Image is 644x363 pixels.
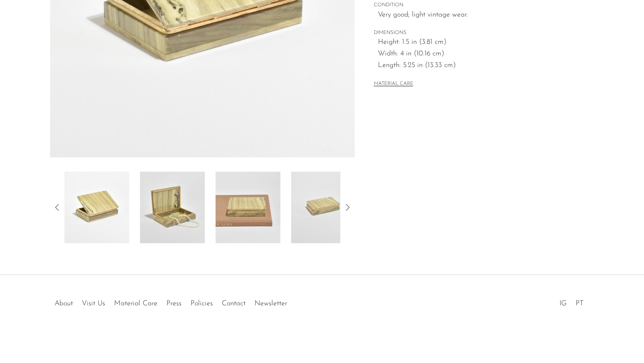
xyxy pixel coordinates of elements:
span: DIMENSIONS [374,29,575,37]
a: Policies [191,300,213,307]
span: Height: 1.5 in (3.81 cm) [378,37,575,48]
span: Very good; light vintage wear. [378,9,575,21]
a: Contact [222,300,246,307]
ul: Quick links [50,293,292,310]
img: Hinged Stone Italian Box [216,172,280,243]
a: PT [576,300,584,307]
span: CONDITION [374,1,575,9]
button: MATERIAL CARE [374,81,413,88]
a: Visit Us [82,300,105,307]
a: Material Care [114,300,157,307]
ul: Social Medias [555,293,588,310]
img: Hinged Stone Italian Box [64,172,129,243]
span: Width: 4 in (10.16 cm) [378,48,575,60]
img: Hinged Stone Italian Box [291,172,356,243]
span: Length: 5.25 in (13.33 cm) [378,60,575,72]
img: Hinged Stone Italian Box [140,172,205,243]
a: Press [166,300,182,307]
a: IG [559,300,567,307]
a: About [55,300,73,307]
